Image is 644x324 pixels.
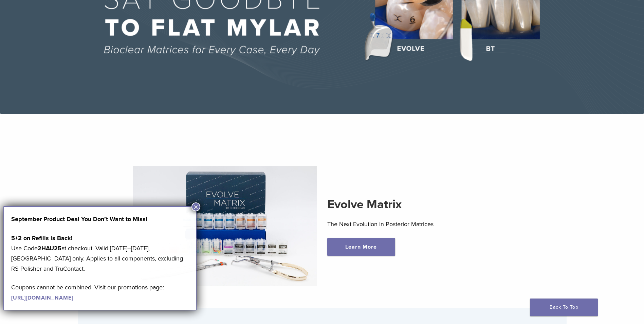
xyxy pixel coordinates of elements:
p: The Next Evolution in Posterior Matrices [327,219,512,229]
a: Back To Top [530,299,598,316]
strong: 2HAU25 [38,245,61,252]
p: Use Code at checkout. Valid [DATE]–[DATE], [GEOGRAPHIC_DATA] only. Applies to all components, exc... [11,233,189,274]
a: [URL][DOMAIN_NAME] [11,294,73,301]
img: Evolve Matrix [133,166,317,286]
strong: 5+2 on Refills is Back! [11,234,73,242]
strong: September Product Deal You Don’t Want to Miss! [11,215,147,223]
a: Learn More [327,238,395,256]
button: Close [191,202,200,211]
h2: Evolve Matrix [327,196,512,213]
p: Coupons cannot be combined. Visit our promotions page: [11,282,189,303]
